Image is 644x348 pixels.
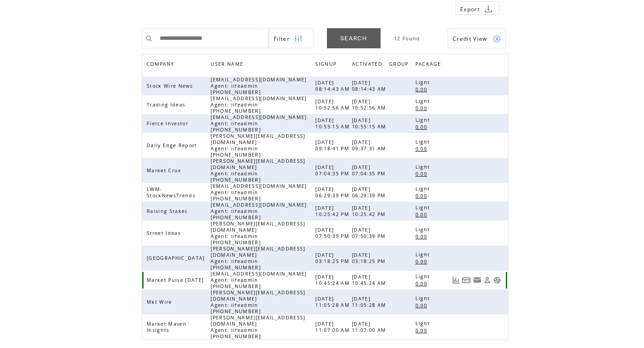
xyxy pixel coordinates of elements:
a: Credit View [448,28,506,48]
span: [DATE] 10:52:56 AM [315,98,352,111]
span: Export to csv file [460,5,480,13]
span: Light [415,273,432,280]
span: [PERSON_NAME][EMAIL_ADDRESS][DOMAIN_NAME] Agent: lifeadmin [PHONE_NUMBER] [211,133,305,158]
span: PACKAGE [415,59,443,72]
span: 0.00 [415,212,429,218]
span: 0.00 [415,302,429,309]
span: Stock Wire News [147,83,195,89]
span: 0.00 [415,193,429,199]
img: filters.png [294,29,302,49]
span: 0.00 [415,124,429,130]
span: Light [415,251,432,258]
span: [DATE] 11:05:28 AM [352,296,389,308]
a: View Bills [462,276,471,284]
span: [EMAIL_ADDRESS][DOMAIN_NAME] Agent: lifeadmin [PHONE_NUMBER] [211,271,306,289]
span: [PERSON_NAME][EMAIL_ADDRESS][DOMAIN_NAME] Agent: lifeadmin [PHONE_NUMBER] [211,158,305,183]
span: [EMAIL_ADDRESS][DOMAIN_NAME] Agent: lifeadmin [PHONE_NUMBER] [211,76,306,95]
span: COMPANY [147,59,176,72]
a: Export [455,1,500,15]
a: 0.00 [415,211,432,218]
span: [EMAIL_ADDRESS][DOMAIN_NAME] Agent: lifeadmin [PHONE_NUMBER] [211,114,306,133]
span: [DATE] 10:25:42 PM [352,205,388,217]
img: credits.png [493,35,501,43]
span: 0.00 [415,86,429,93]
span: Light [415,79,432,85]
span: [DATE] 08:14:43 AM [315,80,352,92]
span: [GEOGRAPHIC_DATA] [147,255,207,261]
span: [PERSON_NAME][EMAIL_ADDRESS][DOMAIN_NAME] Agent: lifeadmin [PHONE_NUMBER] [211,221,305,246]
span: Market Crux [147,167,184,174]
span: Light [415,117,432,123]
span: [PERSON_NAME][EMAIL_ADDRESS][DOMAIN_NAME] Agent: lifeadmin [PHONE_NUMBER] [211,289,305,314]
a: View Usage [452,276,460,284]
span: [DATE] 10:52:56 AM [352,98,389,111]
span: Light [415,320,432,327]
a: PACKAGE [415,59,445,72]
span: [PERSON_NAME][EMAIL_ADDRESS][DOMAIN_NAME] Agent: lifeadmin [PHONE_NUMBER] [211,246,305,271]
span: GROUP [389,59,411,72]
span: Show filters [274,35,290,42]
span: [DATE] 11:07:00 AM [352,321,389,333]
span: Daily Edge Report [147,142,199,149]
span: Market Maven Insights [147,321,186,333]
span: Mkt Wire [147,299,174,305]
a: GROUP [389,59,413,72]
span: [PERSON_NAME][EMAIL_ADDRESS][DOMAIN_NAME] Agent: lifeadmin [PHONE_NUMBER] [211,314,305,340]
span: 0.00 [415,259,429,265]
span: 0.00 [415,327,429,334]
span: [EMAIL_ADDRESS][DOMAIN_NAME] Agent: lifeadmin [PHONE_NUMBER] [211,183,306,202]
span: Street Ideas [147,230,183,236]
span: Light [415,204,432,211]
span: Light [415,98,432,104]
span: Light [415,164,432,170]
a: 0.00 [415,258,432,265]
a: 0.00 [415,192,432,199]
span: [EMAIL_ADDRESS][DOMAIN_NAME] Agent: lifeadmin [PHONE_NUMBER] [211,95,306,114]
span: [DATE] 08:14:43 AM [352,80,389,92]
span: [DATE] 07:04:35 PM [352,164,388,177]
span: 0.00 [415,233,429,240]
span: ACTIVATED [352,59,385,72]
span: [DATE] 11:05:28 AM [315,296,352,308]
span: 0.00 [415,146,429,152]
span: 0.00 [415,280,429,287]
span: [DATE] 09:37:31 AM [352,139,389,152]
a: 0.00 [415,145,432,153]
span: Trading Ideas [147,102,187,108]
span: [DATE] 10:25:42 PM [315,205,352,217]
a: Support [493,276,501,284]
span: SIGNUP [315,59,339,72]
span: 0.00 [415,105,429,111]
a: 0.00 [415,123,432,131]
span: Light [415,186,432,192]
span: [DATE] 07:04:35 PM [315,164,352,177]
span: [DATE] 10:55:15 AM [315,117,352,130]
a: ACTIVATED [352,59,387,72]
a: 0.00 [415,301,432,309]
span: [DATE] 10:45:24 AM [352,274,389,286]
span: Raising Stakes [147,208,190,214]
a: Filter [269,28,314,48]
span: [DATE] 09:18:41 PM [315,139,352,152]
a: 0.00 [415,233,432,240]
a: SEARCH [327,28,381,48]
span: [DATE] 07:50:39 PM [315,227,352,239]
a: 0.00 [415,85,432,93]
a: USER NAME [211,61,246,66]
a: 0.00 [415,280,432,287]
a: COMPANY [147,61,176,66]
span: [DATE] 11:07:00 AM [315,321,352,333]
span: Show Credits View [453,35,487,42]
span: [DATE] 10:45:24 AM [315,274,352,286]
a: 0.00 [415,327,432,334]
span: 0.00 [415,171,429,177]
a: 0.00 [415,170,432,178]
span: Light [415,139,432,145]
span: [DATE] 03:18:25 PM [352,252,388,264]
span: [DATE] 07:50:39 PM [352,227,388,239]
span: Light [415,226,432,233]
span: Light [415,295,432,301]
span: [DATE] 06:29:39 PM [352,186,388,199]
span: [DATE] 06:29:39 PM [315,186,352,199]
a: Resend welcome email to this user [473,276,481,284]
